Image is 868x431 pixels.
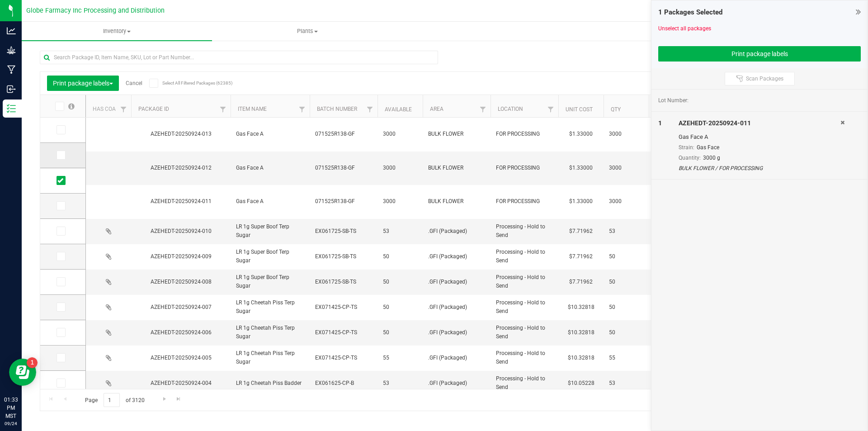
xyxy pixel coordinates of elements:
span: 071525R138-GF [315,164,372,172]
span: FOR PROCESSING [496,164,553,172]
span: 3000 [609,197,643,206]
span: EX071425-CP-TS [315,354,372,362]
span: LR 1g Cheetah Piss Terp Sugar [236,298,304,316]
p: 09/24 [4,420,18,427]
td: $7.71962 [558,244,604,270]
span: .GFI (Packaged) [428,328,485,337]
span: BULK FLOWER [428,164,485,172]
span: LR 1g Cheetah Piss Badder [236,379,304,388]
button: Print package labels [658,46,861,62]
button: Scan Packages [725,72,795,85]
td: $10.05228 [558,371,604,396]
span: .GFI (Packaged) [428,303,485,312]
span: FOR PROCESSING [496,197,553,206]
td: $10.32818 [558,295,604,320]
span: 071525R138-GF [315,130,372,138]
span: 50 [383,278,417,286]
span: 1 [658,119,662,127]
span: .GFI (Packaged) [428,278,485,286]
a: Batch Number [317,106,357,112]
a: Location [498,106,523,112]
span: 50 [383,303,417,312]
span: 53 [383,227,417,236]
a: Go to the last page [172,393,185,405]
td: $7.71962 [558,219,604,244]
a: Inventory [22,22,212,41]
th: Has COA [86,95,131,118]
span: .GFI (Packaged) [428,252,485,261]
inline-svg: Inventory [7,104,16,113]
span: LR 1g Super Boof Terp Sugar [236,273,304,290]
span: BULK FLOWER [428,130,485,138]
a: Go to the next page [158,393,171,405]
div: AZEHEDT-20250924-009 [130,252,232,261]
span: Page of 3120 [77,393,152,407]
inline-svg: Inbound [7,85,16,94]
span: Scan Packages [746,75,783,82]
div: AZEHEDT-20250924-006 [130,328,232,337]
span: Lot Number: [658,96,689,104]
div: AZEHEDT-20250924-010 [130,227,232,236]
span: LR 1g Cheetah Piss Terp Sugar [236,349,304,366]
div: AZEHEDT-20250924-011 [679,118,840,128]
span: 53 [609,379,643,388]
div: AZEHEDT-20250924-013 [130,130,232,138]
span: Strain: [679,144,694,151]
span: Print package labels [53,80,113,87]
td: $1.33000 [558,118,604,152]
span: 071525R138-GF [315,197,372,206]
span: .GFI (Packaged) [428,354,485,362]
div: BULK FLOWER / FOR PROCESSING [679,164,840,172]
span: Processing - Hold to Send [496,273,553,290]
a: Package ID [138,106,169,112]
td: $7.71962 [558,270,604,295]
td: $10.32818 [558,320,604,346]
a: Filter [363,102,377,117]
a: Unit Cost [566,106,593,113]
span: Select all records on this page [68,103,75,109]
span: 53 [609,227,643,236]
a: Qty [611,106,621,113]
span: Gas Face A [236,164,304,172]
div: AZEHEDT-20250924-008 [130,278,232,286]
button: Print package labels [47,76,119,91]
span: .GFI (Packaged) [428,379,485,388]
span: EX061725-SB-TS [315,227,372,236]
span: 55 [609,354,643,362]
span: 55 [383,354,417,362]
span: Processing - Hold to Send [496,248,553,265]
span: 50 [383,328,417,337]
span: LR 1g Super Boof Terp Sugar [236,248,304,265]
span: EX071425-CP-TS [315,303,372,312]
td: $1.33000 [558,185,604,219]
span: 3000 [609,164,643,172]
span: EX061725-SB-TS [315,278,372,286]
span: Processing - Hold to Send [496,349,553,366]
p: 01:33 PM MST [4,396,18,420]
span: .GFI (Packaged) [428,227,485,236]
span: Processing - Hold to Send [496,324,553,341]
a: Area [430,106,443,112]
iframe: Resource center unread badge [27,357,38,368]
td: $1.33000 [558,152,604,185]
div: AZEHEDT-20250924-011 [130,197,232,206]
span: Gas Face A [236,130,304,138]
span: 50 [383,252,417,261]
span: Gas Face A [236,197,304,206]
a: Filter [476,102,491,117]
span: EX061625-CP-B [315,379,372,388]
a: Plants [212,22,402,41]
a: Filter [216,102,231,117]
span: Quantity: [679,155,701,161]
span: EX061725-SB-TS [315,252,372,261]
inline-svg: Analytics [7,26,16,35]
span: Processing - Hold to Send [496,298,553,316]
span: FOR PROCESSING [496,130,553,138]
span: Processing - Hold to Send [496,223,553,240]
a: Available [385,106,412,113]
a: Item Name [238,106,267,112]
div: AZEHEDT-20250924-004 [130,379,232,388]
inline-svg: Manufacturing [7,65,16,74]
input: 1 [104,393,120,407]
